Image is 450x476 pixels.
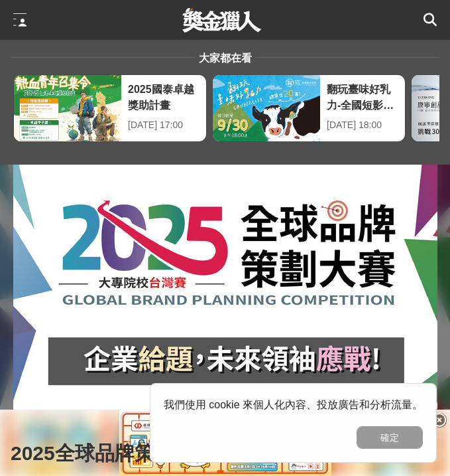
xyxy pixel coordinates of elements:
[327,82,398,112] div: 翻玩臺味好乳力-全國短影音創意大募集
[128,118,199,132] div: [DATE] 17:00
[212,74,406,142] a: 翻玩臺味好乳力-全國短影音創意大募集[DATE] 18:00
[128,82,199,112] div: 2025國泰卓越獎助計畫
[327,118,398,132] div: [DATE] 18:00
[164,399,423,410] span: 我們使用 cookie 來個人化內容、投放廣告和分析流量。
[196,52,255,64] span: 大家都在看
[357,426,423,449] button: 確定
[13,74,207,142] a: 2025國泰卓越獎助計畫[DATE] 17:00
[119,410,331,476] img: b8fb364a-1126-4c00-bbce-b582c67468b3.png
[13,165,437,427] img: Cover Image
[11,438,214,468] span: 2025全球品牌策劃大賽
